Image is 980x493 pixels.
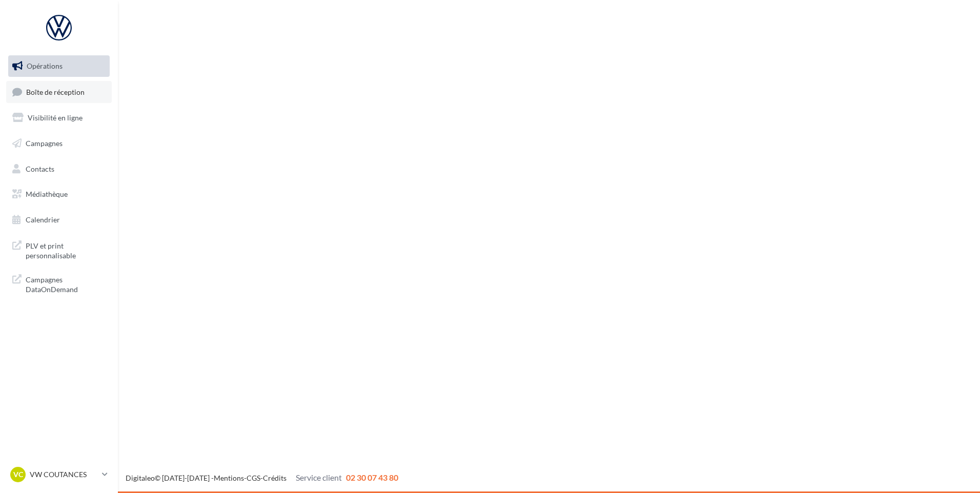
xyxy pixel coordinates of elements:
[30,469,98,480] p: VW COUTANCES
[346,473,398,482] span: 02 30 07 43 80
[26,190,68,198] span: Médiathèque
[214,474,244,482] a: Mentions
[26,273,106,295] span: Campagnes DataOnDemand
[247,474,260,482] a: CGS
[26,239,106,261] span: PLV et print personnalisable
[6,81,112,103] a: Boîte de réception
[13,469,23,480] span: VC
[6,209,112,231] a: Calendrier
[263,474,287,482] a: Crédits
[27,61,63,70] span: Opérations
[6,158,112,180] a: Contacts
[26,215,60,224] span: Calendrier
[8,465,110,484] a: VC VW COUTANCES
[26,164,54,173] span: Contacts
[28,113,83,122] span: Visibilité en ligne
[6,133,112,154] a: Campagnes
[126,474,398,482] span: © [DATE]-[DATE] - - -
[6,235,112,265] a: PLV et print personnalisable
[6,183,112,205] a: Médiathèque
[6,55,112,77] a: Opérations
[6,107,112,129] a: Visibilité en ligne
[296,473,342,482] span: Service client
[26,139,63,148] span: Campagnes
[126,474,155,482] a: Digitaleo
[6,269,112,299] a: Campagnes DataOnDemand
[26,87,85,96] span: Boîte de réception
